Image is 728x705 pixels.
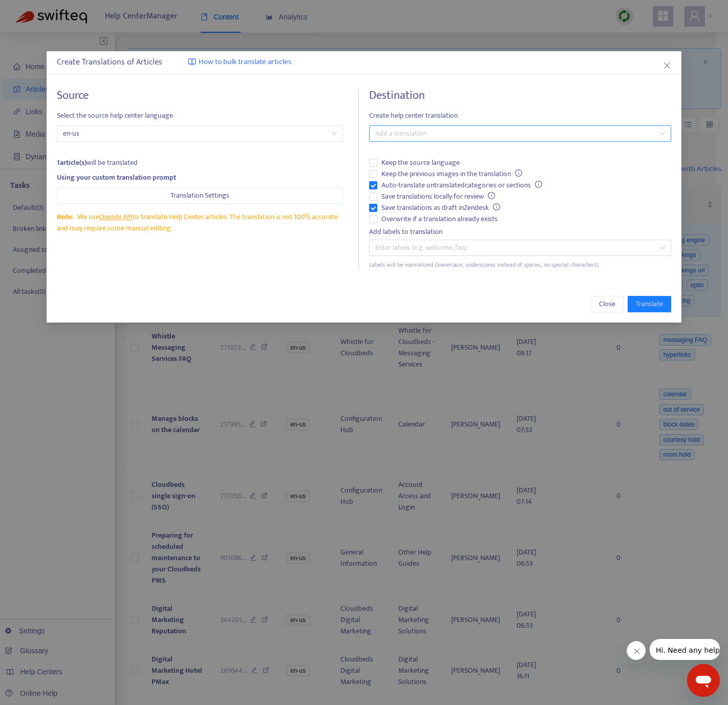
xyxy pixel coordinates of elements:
[188,56,291,68] a: How to bulk translate articles
[199,56,291,68] span: How to bulk translate articles
[57,187,343,204] button: Translation Settings
[493,203,500,210] span: info-circle
[57,211,343,234] div: We use to translate Help Center articles. The translation is not 100% accurate and may require so...
[57,157,343,168] div: will be translated
[591,296,624,312] button: Close
[663,61,671,70] span: close
[661,60,673,71] button: Close
[488,192,495,199] span: info-circle
[377,157,464,168] span: Keep the source language
[99,211,133,223] a: OpenAI API
[188,58,196,66] img: image-link
[377,168,526,180] span: Keep the previous images in the translation
[57,157,87,168] strong: 1 article(s)
[369,110,671,121] span: Create help center translation
[599,298,615,310] span: Close
[377,213,502,225] span: Overwrite if a translation already exists
[377,202,504,213] span: Save translations as draft in Zendesk
[369,226,671,238] div: Add labels to translation
[369,260,671,270] div: Labels will be normalized (lowercase, underscores instead of spaces, no special characters).
[535,181,542,188] span: info-circle
[170,190,229,201] span: Translation Settings
[57,211,73,223] span: Note:
[6,7,74,15] span: Hi. Need any help?
[57,172,343,183] div: Using your custom translation prompt
[369,89,671,102] h4: Destination
[57,56,671,69] div: Create Translations of Articles
[650,639,720,660] iframe: Message from company
[628,296,671,312] button: Translate
[515,169,522,177] span: info-circle
[627,641,646,660] iframe: Close message
[687,664,720,697] iframe: Button to launch messaging window
[57,110,343,121] span: Select the source help center language
[63,126,337,141] span: en-us
[377,191,499,202] span: Save translations locally for review
[377,180,546,191] span: Auto-translate untranslated categories or sections
[57,89,343,102] h4: Source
